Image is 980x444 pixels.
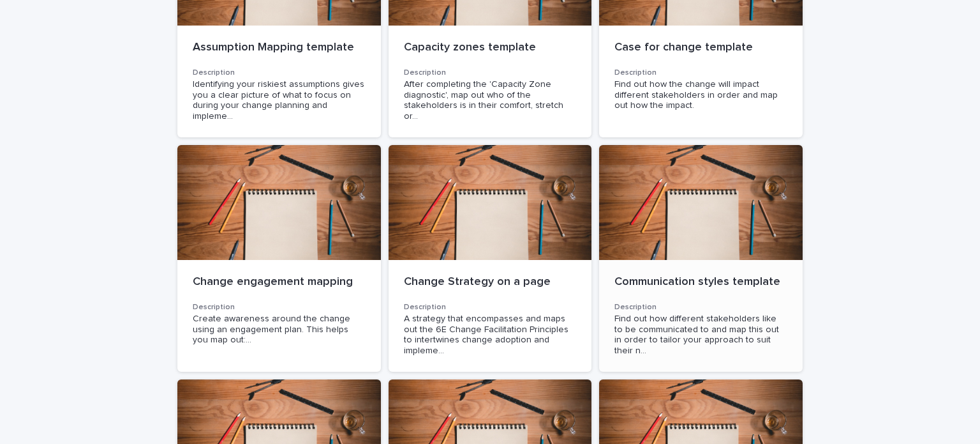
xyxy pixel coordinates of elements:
h3: Description [614,302,787,312]
span: Create awareness around the change using an engagement plan. This helps you map out: ... [193,314,366,346]
h3: Description [404,68,577,78]
span: Communication styles template [614,276,780,287]
span: Change Strategy on a page [404,276,551,287]
a: Communication styles templateDescriptionFind out how different stakeholders like to be communicat... [599,145,803,372]
span: Assumption Mapping template [193,42,354,53]
span: Identifying your riskiest assumptions gives you a clear picture of what to focus on during your c... [193,79,366,122]
span: Case for change template [614,42,753,53]
h3: Description [614,68,787,78]
span: A strategy that encompasses and maps out the 6E Change Facilitation Principles to intertwines cha... [404,314,577,356]
a: Change Strategy on a pageDescriptionA strategy that encompasses and maps out the 6E Change Facili... [389,145,592,372]
span: Capacity zones template [404,42,536,53]
h3: Description [193,302,366,312]
span: After completing the 'Capacity Zone diagnostic', map out who of the stakeholders is in their comf... [404,79,577,122]
h3: Description [404,302,577,312]
span: Change engagement mapping [193,276,353,287]
a: Change engagement mappingDescriptionCreate awareness around the change using an engagement plan. ... [177,145,381,372]
div: Create awareness around the change using an engagement plan. This helps you map out: - Who needs ... [193,314,366,346]
span: Find out how different stakeholders like to be communicated to and map this out in order to tailo... [614,314,787,356]
span: Find out how the change will impact different stakeholders in order and map out how the impact. [614,80,780,111]
h3: Description [193,68,366,78]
